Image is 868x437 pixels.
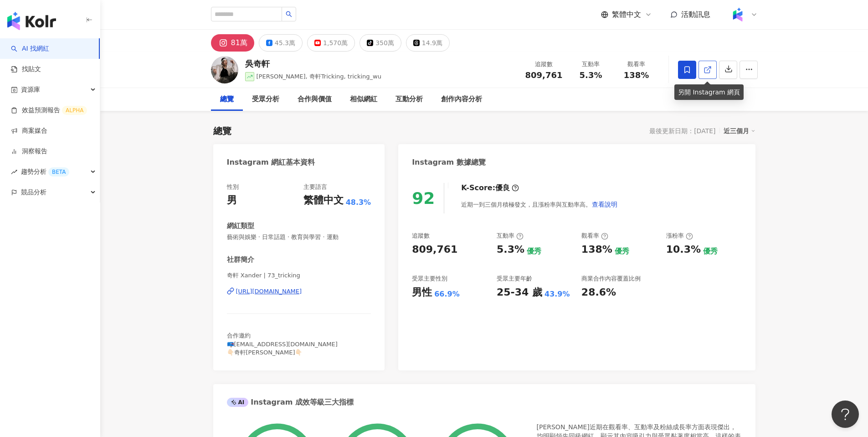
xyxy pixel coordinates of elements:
img: Kolr%20app%20icon%20%281%29.png [729,6,746,23]
span: rise [11,169,17,175]
span: [PERSON_NAME], 奇軒Tricking, tricking_wu [257,73,382,80]
img: logo [7,12,56,30]
div: Instagram 網紅基本資料 [227,157,315,167]
div: 互動分析 [395,94,423,105]
img: KOL Avatar [211,56,238,83]
div: 1,570萬 [323,36,348,49]
div: 吳奇軒 [245,58,382,69]
div: 受眾主要性別 [412,275,447,283]
div: 互動率 [497,232,524,240]
div: 45.3萬 [275,36,295,49]
div: K-Score : [461,183,519,193]
div: 受眾分析 [252,94,279,105]
span: 138% [624,71,649,80]
a: [URL][DOMAIN_NAME] [227,287,371,296]
span: 資源庫 [21,79,40,100]
a: 洞察報告 [11,147,47,156]
div: Instagram 數據總覽 [412,157,486,167]
div: 10.3% [666,243,701,257]
div: 相似網紅 [350,94,377,105]
span: 趨勢分析 [21,161,69,182]
div: BETA [48,167,69,177]
div: 合作與價值 [298,94,332,105]
div: 創作內容分析 [441,94,482,105]
div: 優秀 [527,246,541,256]
div: 互動率 [574,60,608,69]
div: 81萬 [231,36,247,49]
span: search [286,11,292,17]
a: 找貼文 [11,65,41,74]
div: 66.9% [434,289,460,299]
div: 追蹤數 [525,60,563,69]
a: searchAI 找網紅 [11,44,49,53]
div: 近三個月 [724,125,755,137]
div: 另開 Instagram 網頁 [674,84,744,100]
div: AI [227,398,249,407]
div: 43.9% [544,289,570,299]
div: 優秀 [615,246,629,256]
div: 809,761 [412,243,457,257]
div: 最後更新日期：[DATE] [649,127,715,135]
div: Instagram 成效等級三大指標 [227,397,354,407]
div: 男性 [412,286,432,300]
iframe: Help Scout Beacon - Open [832,401,859,428]
button: 81萬 [211,34,254,52]
span: 競品分析 [21,182,46,203]
div: 性別 [227,183,239,191]
button: 14.9萬 [406,34,450,52]
a: 商案媒合 [11,126,47,135]
div: 近期一到三個月積極發文，且漲粉率與互動率高。 [461,195,618,213]
div: 主要語言 [303,183,327,191]
div: 優秀 [703,246,718,256]
span: 奇軒 Xander | 73_tricking [227,271,371,280]
div: 追蹤數 [412,232,430,240]
div: 受眾主要年齡 [497,275,532,283]
a: 效益預測報告ALPHA [11,106,87,115]
div: 觀看率 [581,232,608,240]
button: 查看說明 [591,195,618,213]
span: 藝術與娛樂 · 日常話題 · 教育與學習 · 運動 [227,233,371,241]
div: 男 [227,193,237,208]
div: 總覽 [220,94,234,105]
div: [URL][DOMAIN_NAME] [236,287,302,296]
span: 809,761 [525,70,563,80]
div: 總覽 [213,125,231,137]
div: 社群簡介 [227,255,254,265]
div: 350萬 [375,36,394,49]
span: 合作邀約 📪[EMAIL_ADDRESS][DOMAIN_NAME] 👇🏻奇軒[PERSON_NAME]👇🏻 [227,332,338,355]
div: 92 [412,189,435,208]
div: 25-34 歲 [497,286,542,300]
div: 28.6% [581,286,616,300]
div: 網紅類型 [227,221,254,231]
div: 優良 [495,183,510,193]
div: 138% [581,243,612,257]
span: 繁體中文 [612,10,641,20]
div: 5.3% [497,243,524,257]
span: 活動訊息 [681,10,710,19]
div: 漲粉率 [666,232,693,240]
span: 48.3% [346,198,371,208]
div: 繁體中文 [303,193,344,208]
span: 5.3% [580,71,602,80]
button: 350萬 [360,34,401,52]
button: 1,570萬 [307,34,355,52]
div: 商業合作內容覆蓋比例 [581,275,641,283]
button: 45.3萬 [259,34,303,52]
div: 觀看率 [619,60,654,69]
span: 查看說明 [592,201,617,208]
div: 14.9萬 [422,36,442,49]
